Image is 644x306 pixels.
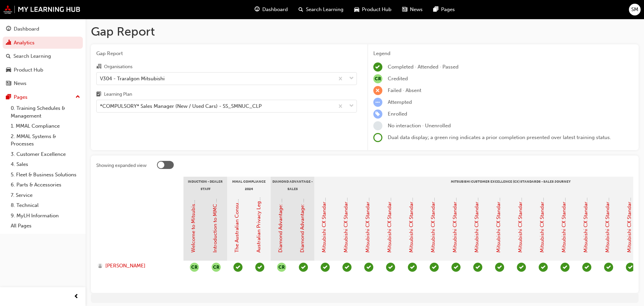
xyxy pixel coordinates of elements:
[388,87,421,93] span: Failed · Absent
[402,5,407,14] span: news-icon
[430,263,439,272] span: learningRecordVerb_PASS-icon
[212,263,221,272] button: null-icon
[408,263,417,272] span: learningRecordVerb_PASS-icon
[105,262,146,270] span: [PERSON_NAME]
[96,50,357,57] span: Gap Report
[233,263,243,272] span: learningRecordVerb_PASS-icon
[388,111,407,117] span: Enrolled
[626,263,635,272] span: learningRecordVerb_PASS-icon
[91,24,639,39] h1: Gap Report
[373,50,634,57] div: Legend
[3,23,83,35] a: Dashboard
[190,263,199,272] button: null-icon
[6,94,11,100] span: pages-icon
[8,103,83,121] a: 0. Training Schedules & Management
[3,64,83,76] a: Product Hub
[373,86,382,95] span: learningRecordVerb_FAIL-icon
[373,74,382,83] span: null-icon
[299,263,308,272] span: learningRecordVerb_PASS-icon
[451,263,461,272] span: learningRecordVerb_PASS-icon
[362,6,391,13] span: Product Hub
[227,177,271,193] div: MMAL Compliance 2024
[13,52,51,60] div: Search Learning
[3,5,80,14] img: mmal
[14,93,28,101] div: Pages
[321,263,330,272] span: learningRecordVerb_PASS-icon
[277,170,283,253] a: Diamond Advantage: Fundamentals
[560,263,570,272] span: learningRecordVerb_PASS-icon
[388,134,611,140] span: Dual data display; a green ring indicates a prior completion presented over latest training status.
[249,3,293,16] a: guage-iconDashboard
[8,180,83,190] a: 6. Parts & Accessories
[349,3,397,16] a: car-iconProduct Hub
[386,263,395,272] span: learningRecordVerb_PASS-icon
[428,3,460,16] a: pages-iconPages
[8,121,83,131] a: 1. MMAL Compliance
[349,102,354,111] span: down-icon
[3,91,83,103] button: Pages
[8,211,83,221] a: 9. MyLH Information
[373,62,382,72] span: learningRecordVerb_COMPLETE-icon
[3,21,83,91] button: DashboardAnalyticsSearch LearningProduct HubNews
[629,4,641,15] button: SM
[433,5,438,14] span: pages-icon
[255,5,260,14] span: guage-icon
[388,76,408,82] span: Credited
[8,159,83,170] a: 4. Sales
[14,66,43,74] div: Product Hub
[373,110,382,119] span: learningRecordVerb_ENROLL-icon
[321,162,327,253] a: Mitsubishi CX Standards - Introduction
[3,37,83,49] a: Analytics
[3,50,83,62] a: Search Learning
[539,263,548,272] span: learningRecordVerb_PASS-icon
[388,123,451,129] span: No interaction · Unenrolled
[8,131,83,149] a: 2. MMAL Systems & Processes
[104,91,132,98] div: Learning Plan
[183,177,227,193] div: Induction - Dealer Staff
[271,177,314,193] div: Diamond Advantage - Sales
[388,64,459,70] span: Completed · Attended · Passed
[104,63,132,70] div: Organisations
[582,263,591,272] span: learningRecordVerb_PASS-icon
[306,6,343,13] span: Search Learning
[604,263,613,272] span: learningRecordVerb_PASS-icon
[8,149,83,160] a: 3. Customer Excellence
[14,80,26,87] div: News
[299,170,305,253] a: Diamond Advantage: Sales Training
[293,3,349,16] a: search-iconSearch Learning
[8,190,83,201] a: 7. Service
[410,6,423,13] span: News
[373,98,382,107] span: learningRecordVerb_ATTEMPT-icon
[6,40,11,46] span: chart-icon
[342,263,352,272] span: learningRecordVerb_PASS-icon
[517,263,526,272] span: learningRecordVerb_PASS-icon
[397,3,428,16] a: news-iconNews
[14,25,39,33] div: Dashboard
[349,74,354,83] span: down-icon
[364,263,373,272] span: learningRecordVerb_PASS-icon
[6,67,11,73] span: car-icon
[96,162,147,169] div: Showing expanded view
[100,75,165,82] div: V304 - Traralgon Mitsubishi
[100,102,262,110] div: *COMPULSORY* Sales Manager (New / Used Cars) - SS_SMNUC_CLP
[8,200,83,211] a: 8. Technical
[75,93,80,101] span: up-icon
[277,263,286,272] button: null-icon
[441,6,455,13] span: Pages
[373,121,382,130] span: learningRecordVerb_NONE-icon
[74,293,79,301] span: prev-icon
[8,170,83,180] a: 5. Fleet & Business Solutions
[631,6,638,13] span: SM
[3,77,83,90] a: News
[255,263,264,272] span: learningRecordVerb_PASS-icon
[388,99,412,105] span: Attempted
[6,53,11,59] span: search-icon
[354,5,359,14] span: car-icon
[262,6,288,13] span: Dashboard
[6,81,11,87] span: news-icon
[6,26,11,32] span: guage-icon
